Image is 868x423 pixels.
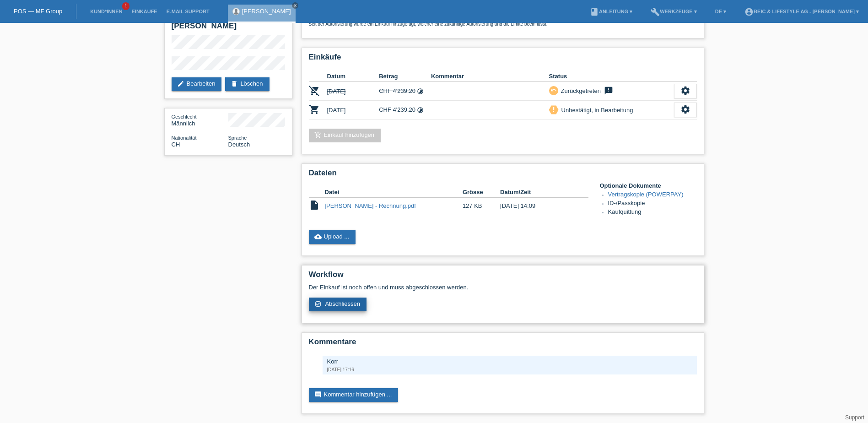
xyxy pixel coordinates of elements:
[172,22,285,35] h2: [PERSON_NAME]
[309,104,320,115] i: POSP00028497
[600,182,697,189] h4: Optionale Dokumente
[309,388,399,402] a: commentKommentar hinzufügen ...
[417,88,424,95] i: Fixe Raten (24 Raten)
[711,9,731,14] a: DE ▾
[651,7,660,16] i: build
[293,3,297,8] i: close
[603,86,614,95] i: feedback
[379,101,431,119] td: CHF 4'239.20
[740,9,863,14] a: account_circlebeic & LIFESTYLE AG - [PERSON_NAME] ▾
[608,191,684,198] a: Vertragskopie (POWERPAY)
[549,71,674,82] th: Status
[172,141,180,148] span: Schweiz
[309,230,356,244] a: cloud_uploadUpload ...
[431,71,549,82] th: Kommentar
[325,300,360,307] span: Abschliessen
[500,187,575,198] th: Datum/Zeit
[14,8,62,15] a: POS — MF Group
[327,82,379,101] td: [DATE]
[590,7,599,16] i: book
[325,187,463,198] th: Datei
[177,80,184,87] i: edit
[242,8,291,15] a: [PERSON_NAME]
[463,198,500,214] td: 127 KB
[309,337,697,351] h2: Kommentare
[558,86,601,96] div: Zurückgetreten
[314,233,322,240] i: cloud_upload
[309,284,697,291] p: Der Einkauf ist noch offen und muss abgeschlossen werden.
[314,391,322,398] i: comment
[500,198,575,214] td: [DATE] 14:09
[231,80,238,87] i: delete
[309,270,697,284] h2: Workflow
[417,107,424,114] i: Fixe Raten (24 Raten)
[646,9,701,14] a: buildWerkzeuge ▾
[127,9,162,14] a: Einkäufe
[228,135,247,141] span: Sprache
[309,298,367,311] a: check_circle_outline Abschliessen
[325,202,416,209] a: [PERSON_NAME] - Rechnung.pdf
[122,2,129,10] span: 1
[314,300,322,308] i: check_circle_outline
[327,367,692,372] div: [DATE] 17:16
[309,200,320,211] i: insert_drive_file
[172,113,228,127] div: Männlich
[327,101,379,119] td: [DATE]
[327,358,692,365] div: Korr
[228,141,250,148] span: Deutsch
[680,86,690,96] i: settings
[309,53,697,66] h2: Einkäufe
[585,9,637,14] a: bookAnleitung ▾
[309,168,697,182] h2: Dateien
[309,85,320,96] i: POSP00028469
[225,77,269,91] a: deleteLöschen
[559,105,633,115] div: Unbestätigt, in Bearbeitung
[608,208,697,217] li: Kaufquittung
[86,9,127,14] a: Kund*innen
[608,200,697,208] li: ID-/Passkopie
[744,7,754,16] i: account_circle
[550,106,557,113] i: priority_high
[162,9,214,14] a: E-Mail Support
[463,187,500,198] th: Grösse
[292,2,298,9] a: close
[379,82,431,101] td: CHF 4'239.20
[172,114,197,119] span: Geschlecht
[550,87,557,93] i: undo
[845,414,864,421] a: Support
[309,129,381,142] a: add_shopping_cartEinkauf hinzufügen
[172,77,222,91] a: editBearbeiten
[327,71,379,82] th: Datum
[379,71,431,82] th: Betrag
[314,131,322,139] i: add_shopping_cart
[172,135,197,141] span: Nationalität
[309,22,697,27] p: Seit der Autorisierung wurde ein Einkauf hinzugefügt, welcher eine zukünftige Autorisierung und d...
[680,104,690,114] i: settings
